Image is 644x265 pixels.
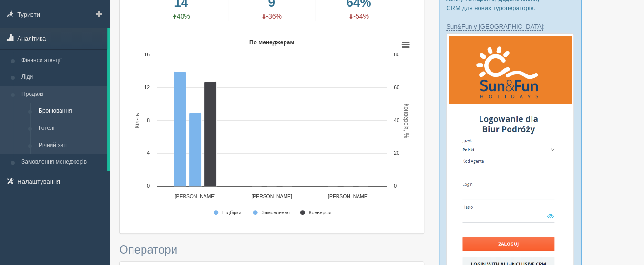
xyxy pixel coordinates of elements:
text: 0 [394,183,397,189]
span: -54% [348,12,369,20]
a: Ліди [17,69,107,86]
text: 12 [144,85,150,90]
text: Кіл-ть [134,113,141,128]
p: : [446,22,574,31]
text: Конверсія [309,210,332,215]
text: 4 [147,150,150,156]
text: Замовлення [261,210,289,215]
text: По менеджерам [249,39,294,46]
a: Фінанси агенції [17,52,107,69]
text: [PERSON_NAME] [251,194,292,199]
text: 8 [147,118,150,123]
span: 40% [172,12,190,20]
a: Річний звіт [34,137,107,154]
text: 40 [394,118,399,123]
a: Бронювання [34,103,107,120]
span: -36% [261,12,282,20]
text: [PERSON_NAME] [175,194,216,199]
text: [PERSON_NAME] [328,194,369,199]
text: 80 [394,52,399,57]
a: Sun&Fun у [GEOGRAPHIC_DATA] [446,23,543,31]
text: 0 [147,183,150,189]
a: Продажі [17,86,107,103]
h3: Оператори [119,244,424,256]
svg: По менеджерам [127,35,417,226]
text: 20 [394,150,399,156]
a: Замовлення менеджерів [17,154,107,171]
text: 60 [394,85,399,90]
a: Готелі [34,120,107,137]
text: Підбірки [222,210,241,215]
text: 16 [144,52,150,57]
text: Конверсія, % [403,103,409,138]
